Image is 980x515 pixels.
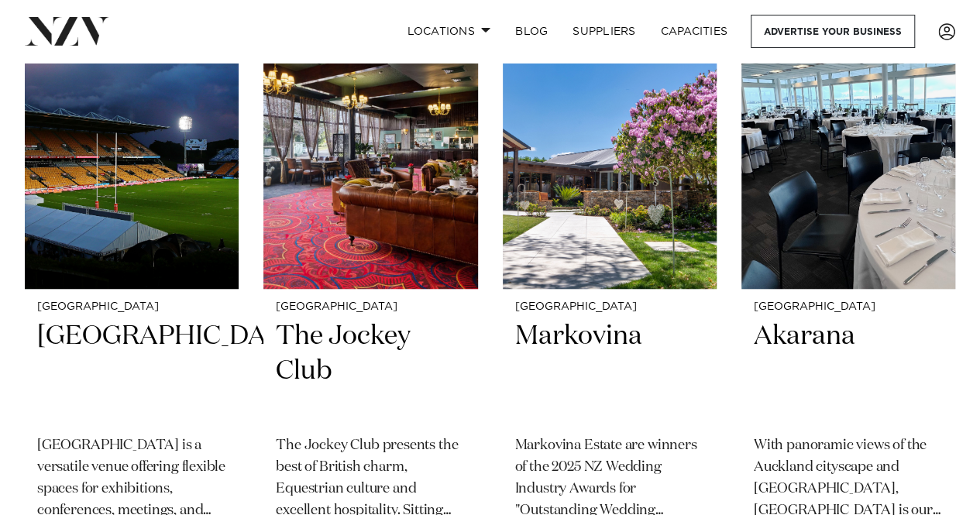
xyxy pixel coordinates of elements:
a: Capacities [648,15,741,48]
small: [GEOGRAPHIC_DATA] [276,301,465,313]
small: [GEOGRAPHIC_DATA] [515,301,704,313]
small: [GEOGRAPHIC_DATA] [37,301,226,313]
a: Locations [394,15,503,48]
small: [GEOGRAPHIC_DATA] [754,301,943,313]
a: Advertise your business [751,15,915,48]
img: nzv-logo.png [25,17,109,45]
h2: The Jockey Club [276,319,465,424]
a: BLOG [503,15,560,48]
a: SUPPLIERS [560,15,648,48]
h2: Markovina [515,319,704,424]
h2: [GEOGRAPHIC_DATA] [37,319,226,424]
h2: Akarana [754,319,943,424]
